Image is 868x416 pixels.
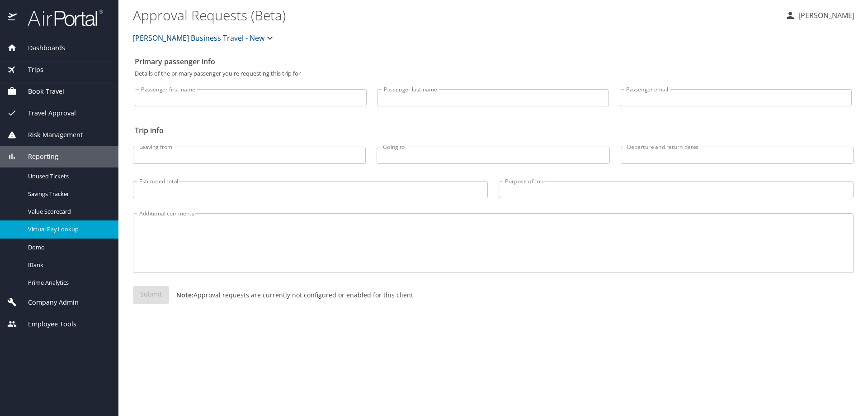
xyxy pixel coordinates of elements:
[135,71,852,77] p: Details of the primary passenger you're requesting this trip for
[129,29,279,47] button: [PERSON_NAME] Business Travel - New
[28,278,108,287] span: Prime Analytics
[28,207,108,216] span: Value Scorecard
[8,9,18,27] img: icon-airportal.png
[133,1,778,29] h1: Approval Requests (Beta)
[169,290,413,300] p: Approval requests are currently not configured or enabled for this client
[17,65,43,75] span: Trips
[28,190,108,198] span: Savings Tracker
[17,297,79,307] span: Company Admin
[135,123,852,138] h2: Trip info
[17,319,76,329] span: Employee Tools
[176,291,193,299] strong: Note:
[796,10,854,21] p: [PERSON_NAME]
[17,43,65,53] span: Dashboards
[17,86,64,96] span: Book Travel
[28,261,108,269] span: IBank
[28,225,108,234] span: Virtual Pay Lookup
[17,152,58,162] span: Reporting
[18,9,103,27] img: airportal-logo.png
[17,130,83,140] span: Risk Management
[28,243,108,252] span: Domo
[28,172,108,181] span: Unused Tickets
[781,7,858,24] button: [PERSON_NAME]
[133,32,264,44] span: [PERSON_NAME] Business Travel - New
[135,54,852,69] h2: Primary passenger info
[17,108,76,118] span: Travel Approval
